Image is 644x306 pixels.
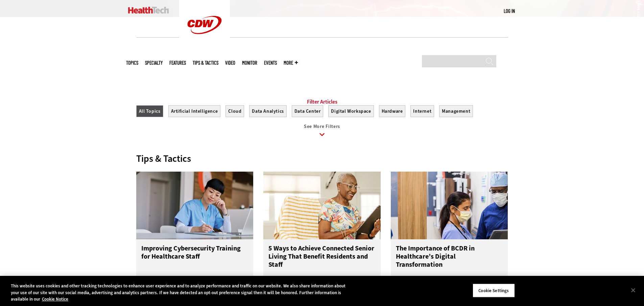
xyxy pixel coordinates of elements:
[439,105,473,117] button: Management
[264,60,277,65] a: Events
[145,60,163,65] span: Specialty
[136,153,508,165] div: Tips & Tactics
[473,283,515,298] button: Cookie Settings
[179,45,230,52] a: CDW
[225,105,244,117] button: Cloud
[168,105,221,117] button: Artificial Intelligence
[11,283,354,303] div: This website uses cookies and other tracking technologies to enhance user experience and to analy...
[307,99,337,105] a: Filter Articles
[128,7,169,14] img: Home
[193,60,218,65] a: Tips & Tactics
[136,172,254,239] img: nurse studying on computer
[292,105,324,117] button: Data Center
[284,60,298,65] span: More
[141,244,248,271] h3: Improving Cybersecurity Training for Healthcare Staff
[391,172,508,287] a: Doctors reviewing tablet The Importance of BCDR in Healthcare’s Digital Transformation
[242,60,257,65] a: MonITor
[126,60,138,65] span: Topics
[328,105,374,117] button: Digital Workspace
[136,124,508,143] a: See More Filters
[391,172,508,239] img: Doctors reviewing tablet
[263,172,381,239] img: Networking Solutions for Senior Living
[504,8,515,14] a: Log in
[268,244,376,271] h3: 5 Ways to Achieve Connected Senior Living That Benefit Residents and Staff
[379,105,406,117] button: Hardware
[225,60,235,65] a: Video
[304,123,340,130] span: See More Filters
[169,60,186,65] a: Features
[199,48,445,78] iframe: advertisement
[410,105,434,117] button: Internet
[249,105,286,117] button: Data Analytics
[504,7,515,15] div: User menu
[136,172,254,287] a: nurse studying on computer Improving Cybersecurity Training for Healthcare Staff
[136,105,163,117] button: All Topics
[626,283,641,298] button: Close
[396,244,503,271] h3: The Importance of BCDR in Healthcare’s Digital Transformation
[263,172,381,287] a: Networking Solutions for Senior Living 5 Ways to Achieve Connected Senior Living That Benefit Res...
[42,296,68,302] a: More information about your privacy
